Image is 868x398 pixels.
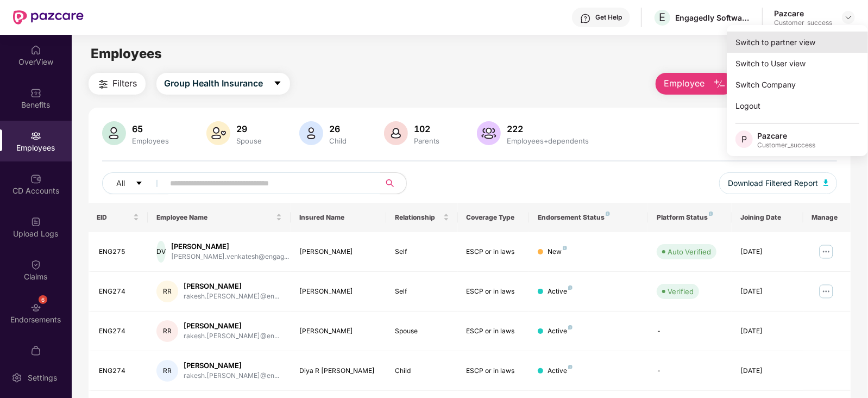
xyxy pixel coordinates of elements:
[774,8,832,18] div: Pazcare
[156,241,166,263] div: DV
[580,13,591,24] img: svg+xml;base64,PHN2ZyBpZD0iSGVscC0zMngzMiIgeG1sbnM9Imh0dHA6Ly93d3cudzMub3JnLzIwMDAvc3ZnIiB3aWR0aD...
[89,73,146,95] button: Filters
[11,372,22,383] img: svg+xml;base64,PHN2ZyBpZD0iU2V0dGluZy0yMHgyMCIgeG1sbnM9Imh0dHA6Ly93d3cudzMub3JnLzIwMDAvc3ZnIiB3aW...
[380,179,401,188] span: search
[595,13,622,22] div: Get Help
[817,283,835,300] img: manageButton
[156,281,178,302] div: RR
[171,252,289,262] div: [PERSON_NAME].venkatesh@engag...
[659,11,666,24] span: E
[395,247,449,257] div: Self
[757,141,815,150] div: Customer_success
[412,136,442,145] div: Parents
[299,121,323,145] img: svg+xml;base64,PHN2ZyB4bWxucz0iaHR0cDovL3d3dy53My5vcmcvMjAwMC9zdmciIHhtbG5zOnhsaW5rPSJodHRwOi8vd3...
[728,177,818,189] span: Download Filtered Report
[156,320,178,342] div: RR
[135,179,143,188] span: caret-down
[548,326,573,337] div: Active
[467,247,521,257] div: ESCP or in laws
[844,13,853,22] img: svg+xml;base64,PHN2ZyBpZD0iRHJvcGRvd24tMzJ4MzIiIHhtbG5zPSJodHRwOi8vd3d3LnczLm9yZy8yMDAwL3N2ZyIgd2...
[30,216,41,227] img: svg+xml;base64,PHN2ZyBpZD0iVXBsb2FkX0xvZ3MiIGRhdGEtbmFtZT0iVXBsb2FkIExvZ3MiIHhtbG5zPSJodHRwOi8vd3...
[13,10,84,24] img: New Pazcare Logo
[774,18,832,27] div: Customer_success
[675,13,751,23] div: Engagedly Software India Private Limited
[668,246,711,257] div: Auto Verified
[709,212,713,216] img: svg+xml;base64,PHN2ZyB4bWxucz0iaHR0cDovL3d3dy53My5vcmcvMjAwMC9zdmciIHdpZHRoPSI4IiBoZWlnaHQ9IjgiIH...
[184,371,279,381] div: rakesh.[PERSON_NAME]@en...
[206,121,230,145] img: svg+xml;base64,PHN2ZyB4bWxucz0iaHR0cDovL3d3dy53My5vcmcvMjAwMC9zdmciIHhtbG5zOnhsaW5rPSJodHRwOi8vd3...
[817,243,835,260] img: manageButton
[328,136,349,145] div: Child
[299,366,377,376] div: Diya R [PERSON_NAME]
[740,366,795,376] div: [DATE]
[299,326,377,337] div: [PERSON_NAME]
[156,360,178,382] div: RR
[648,312,732,351] td: -
[467,287,521,297] div: ESCP or in laws
[395,287,449,297] div: Self
[384,121,408,145] img: svg+xml;base64,PHN2ZyB4bWxucz0iaHR0cDovL3d3dy53My5vcmcvMjAwMC9zdmciIHhtbG5zOnhsaW5rPSJodHRwOi8vd3...
[102,121,126,145] img: svg+xml;base64,PHN2ZyB4bWxucz0iaHR0cDovL3d3dy53My5vcmcvMjAwMC9zdmciIHhtbG5zOnhsaW5rPSJodHRwOi8vd3...
[39,295,47,304] div: 6
[727,53,868,74] div: Switch to User view
[548,366,573,376] div: Active
[732,203,803,232] th: Joining Date
[30,88,41,98] img: svg+xml;base64,PHN2ZyBpZD0iQmVuZWZpdHMiIHhtbG5zPSJodHRwOi8vd3d3LnczLm9yZy8yMDAwL3N2ZyIgd2lkdGg9Ij...
[538,213,639,222] div: Endorsement Status
[184,331,279,341] div: rakesh.[PERSON_NAME]@en...
[24,372,60,383] div: Settings
[740,247,795,257] div: [DATE]
[380,172,407,194] button: search
[97,213,131,222] span: EID
[386,203,458,232] th: Relationship
[235,136,265,145] div: Spouse
[273,79,282,89] span: caret-down
[91,46,162,61] span: Employees
[727,74,868,95] div: Switch Company
[328,123,349,134] div: 26
[757,130,815,141] div: Pazcare
[606,212,610,216] img: svg+xml;base64,PHN2ZyB4bWxucz0iaHR0cDovL3d3dy53My5vcmcvMjAwMC9zdmciIHdpZHRoPSI4IiBoZWlnaHQ9IjgiIH...
[664,77,705,90] span: Employee
[117,177,125,189] span: All
[291,203,386,232] th: Insured Name
[30,259,41,270] img: svg+xml;base64,PHN2ZyBpZD0iQ2xhaW0iIHhtbG5zPSJodHRwOi8vd3d3LnczLm9yZy8yMDAwL3N2ZyIgd2lkdGg9IjIwIi...
[467,326,521,337] div: ESCP or in laws
[171,241,289,252] div: [PERSON_NAME]
[99,326,140,337] div: ENG274
[505,123,592,134] div: 222
[741,133,747,146] span: P
[727,32,868,53] div: Switch to partner view
[740,326,795,337] div: [DATE]
[97,78,110,91] img: svg+xml;base64,PHN2ZyB4bWxucz0iaHR0cDovL3d3dy53My5vcmcvMjAwMC9zdmciIHdpZHRoPSIyNCIgaGVpZ2h0PSIyNC...
[89,203,148,232] th: EID
[184,360,279,371] div: [PERSON_NAME]
[656,73,734,95] button: Employee
[99,366,140,376] div: ENG274
[727,95,868,116] div: Logout
[113,77,137,90] span: Filters
[130,123,172,134] div: 65
[823,179,829,186] img: svg+xml;base64,PHN2ZyB4bWxucz0iaHR0cDovL3d3dy53My5vcmcvMjAwMC9zdmciIHhtbG5zOnhsaW5rPSJodHRwOi8vd3...
[668,286,694,297] div: Verified
[568,325,573,329] img: svg+xml;base64,PHN2ZyB4bWxucz0iaHR0cDovL3d3dy53My5vcmcvMjAwMC9zdmciIHdpZHRoPSI4IiBoZWlnaHQ9IjgiIH...
[30,130,41,141] img: svg+xml;base64,PHN2ZyBpZD0iRW1wbG95ZWVzIiB4bWxucz0iaHR0cDovL3d3dy53My5vcmcvMjAwMC9zdmciIHdpZHRoPS...
[505,136,592,145] div: Employees+dependents
[165,77,263,90] span: Group Health Insurance
[568,285,573,290] img: svg+xml;base64,PHN2ZyB4bWxucz0iaHR0cDovL3d3dy53My5vcmcvMjAwMC9zdmciIHdpZHRoPSI4IiBoZWlnaHQ9IjgiIH...
[299,287,377,297] div: [PERSON_NAME]
[99,287,140,297] div: ENG274
[99,247,140,257] div: ENG275
[30,173,41,184] img: svg+xml;base64,PHN2ZyBpZD0iQ0RfQWNjb3VudHMiIGRhdGEtbmFtZT0iQ0QgQWNjb3VudHMiIHhtbG5zPSJodHRwOi8vd3...
[30,302,41,313] img: svg+xml;base64,PHN2ZyBpZD0iRW5kb3JzZW1lbnRzIiB4bWxucz0iaHR0cDovL3d3dy53My5vcmcvMjAwMC9zdmciIHdpZH...
[299,247,377,257] div: [PERSON_NAME]
[184,281,279,291] div: [PERSON_NAME]
[719,172,838,194] button: Download Filtered Report
[412,123,442,134] div: 102
[30,45,41,55] img: svg+xml;base64,PHN2ZyBpZD0iSG9tZSIgeG1sbnM9Imh0dHA6Ly93d3cudzMub3JnLzIwMDAvc3ZnIiB3aWR0aD0iMjAiIG...
[657,213,723,222] div: Platform Status
[713,78,726,91] img: svg+xml;base64,PHN2ZyB4bWxucz0iaHR0cDovL3d3dy53My5vcmcvMjAwMC9zdmciIHhtbG5zOnhsaW5rPSJodHRwOi8vd3...
[395,326,449,337] div: Spouse
[184,321,279,331] div: [PERSON_NAME]
[458,203,530,232] th: Coverage Type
